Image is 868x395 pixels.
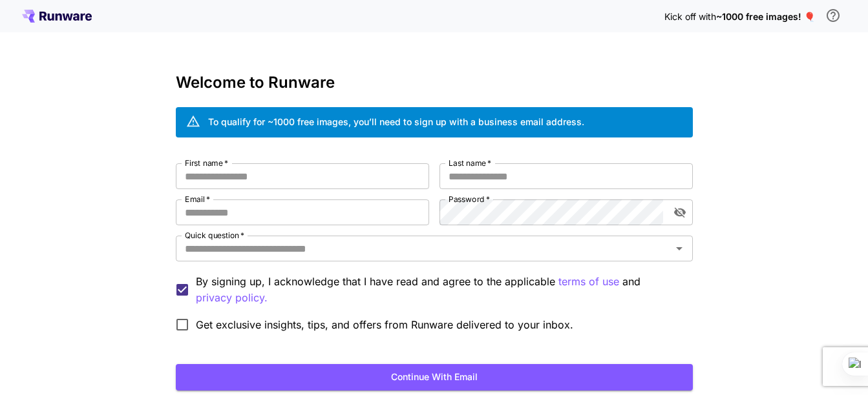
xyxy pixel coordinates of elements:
h3: Welcome to Runware [176,74,693,92]
div: To qualify for ~1000 free images, you’ll need to sign up with a business email address. [208,115,584,128]
label: Last name [449,157,491,168]
label: First name [185,157,228,168]
button: In order to qualify for free credit, you need to sign up with a business email address and click ... [820,3,846,28]
span: Kick off with [664,11,716,22]
label: Password [449,194,490,205]
p: privacy policy. [196,290,268,306]
span: Get exclusive insights, tips, and offers from Runware delivered to your inbox. [196,317,573,332]
p: By signing up, I acknowledge that I have read and agree to the applicable and [196,274,683,306]
button: By signing up, I acknowledge that I have read and agree to the applicable and privacy policy. [558,274,619,290]
label: Quick question [185,230,244,241]
label: Email [185,194,210,205]
button: toggle password visibility [668,201,692,224]
button: Continue with email [176,364,693,390]
button: Open [670,239,688,258]
span: ~1000 free images! 🎈 [716,11,815,22]
button: By signing up, I acknowledge that I have read and agree to the applicable terms of use and [196,290,268,306]
p: terms of use [558,274,619,290]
